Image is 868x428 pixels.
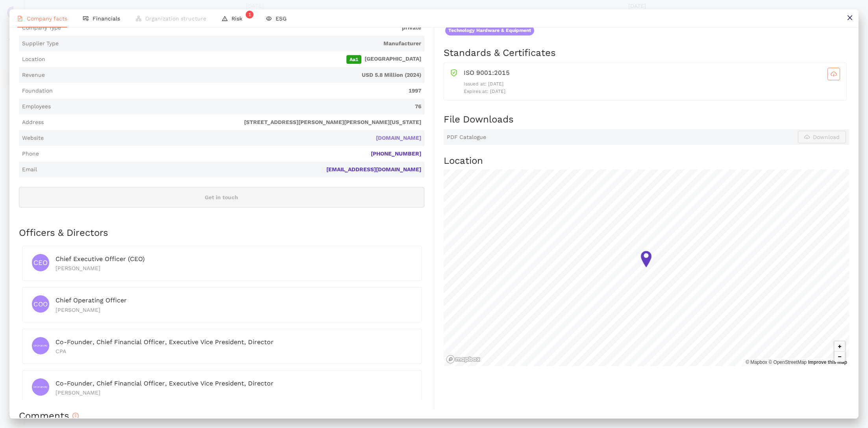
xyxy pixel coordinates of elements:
span: Organization structure [145,15,206,22]
span: Employees [22,103,51,111]
h2: Officers & Directors [19,226,424,240]
span: Chief Executive Officer (CEO) [56,255,145,263]
h2: Standards & Certificates [444,46,849,60]
span: Website [22,134,44,142]
p: Expires at: [DATE] [464,88,840,95]
span: ESG [276,15,287,22]
div: [PERSON_NAME] [56,388,412,397]
span: PDF Catalogue [447,133,486,141]
h2: Comments [19,409,849,423]
span: warning [222,16,228,21]
span: COO [33,296,47,312]
div: [PERSON_NAME] [56,264,412,272]
span: Revenue [22,71,45,79]
button: Zoom in [835,341,845,352]
span: private [64,24,421,32]
div: CPA [56,347,412,356]
span: close [847,15,853,21]
h2: Location [444,154,849,168]
h2: File Downloads [444,113,849,126]
span: Company facts [27,15,67,22]
div: ISO 9001:2015 [464,68,840,80]
span: CFCFOEVPD [33,343,48,348]
span: CFCFOEVPD [33,384,48,390]
sup: 1 [246,11,254,19]
a: Mapbox logo [446,355,481,364]
span: Co-Founder, Chief Financial Officer, Executive Vice President, Director [56,338,274,346]
span: Risk [231,15,250,22]
span: safety-certificate [450,68,457,76]
span: Manufacturer [62,40,421,48]
p: Issued at: [DATE] [464,80,840,88]
span: Address [22,119,44,126]
button: close [841,9,859,27]
button: cloud-download [827,68,840,80]
span: Chief Operating Officer [56,296,127,304]
span: fund-view [83,16,89,21]
span: 1 [248,12,251,17]
span: Location [22,56,45,63]
button: Zoom out [835,352,845,362]
span: Aa1 [346,55,361,64]
canvas: Map [444,169,849,366]
span: 76 [54,103,421,111]
span: cloud-download [828,71,840,77]
span: Phone [22,150,39,158]
span: CEO [33,254,47,271]
span: Co-Founder, Chief Financial Officer, Executive Vice President, Director [56,380,274,387]
span: apartment [136,16,141,21]
span: Supplier Type [22,40,59,48]
span: Foundation [22,87,53,95]
span: eye [266,16,272,21]
span: Email [22,166,37,174]
span: [STREET_ADDRESS][PERSON_NAME][PERSON_NAME][US_STATE] [47,119,421,126]
span: [GEOGRAPHIC_DATA] [48,55,421,64]
div: [PERSON_NAME] [56,306,412,314]
span: info-circle [72,413,79,419]
span: 1997 [56,87,421,95]
span: Technology Hardware & Equipment [445,26,534,35]
span: Financials [93,15,120,22]
span: USD 5.8 Million (2024) [48,71,421,79]
span: Company Type [22,24,61,32]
